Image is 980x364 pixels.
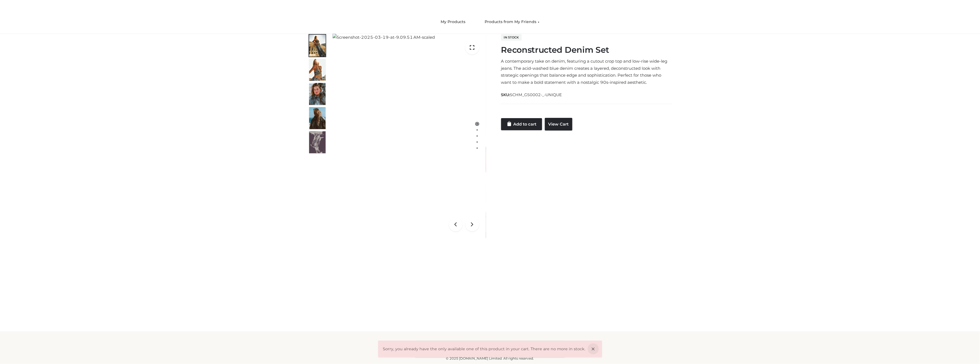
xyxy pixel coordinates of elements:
[309,35,326,57] img: Screenshot-2025-03-19-at-9.09.51%E2%80%AFAM-scaled-1.jpg
[378,341,602,357] div: Sorry, you already have the only available one of this product in your cart. There are no more in...
[501,118,542,130] a: Add to cart
[309,83,326,105] img: Screenshot-2025-03-19-at-9.09.31%E2%80%AFAM-scaled-1.jpg
[309,107,326,129] img: Screenshot-2025-03-19-at-9.09.17%E2%80%AFAM-1-scaled-1.jpg
[545,118,572,130] a: View Cart
[437,16,470,28] a: My Products
[333,34,435,41] img: Screenshot-2025-03-19-at-9.09.51 AM-scaled
[481,16,543,28] a: Products from My Friends
[510,92,562,97] span: SCHM_GS0002-_-UNIQUE
[308,356,672,361] div: © 2025 [DOMAIN_NAME] Limited. All rights reserved.
[309,131,326,153] img: Screenshot-2025-03-19-at-9.09.44%E2%80%AFAM-scaled-1.jpg
[501,91,563,98] span: SKU:
[501,58,672,86] p: A contemporary take on denim, featuring a cutout crop top and low-rise wide-leg jeans. The acid-w...
[501,45,672,55] h1: Reconstructed Denim Set
[501,34,522,41] span: In stock
[309,59,326,81] img: Screenshot-2025-03-19-at-9.09.10%E2%80%AFAM-scaled-1.jpg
